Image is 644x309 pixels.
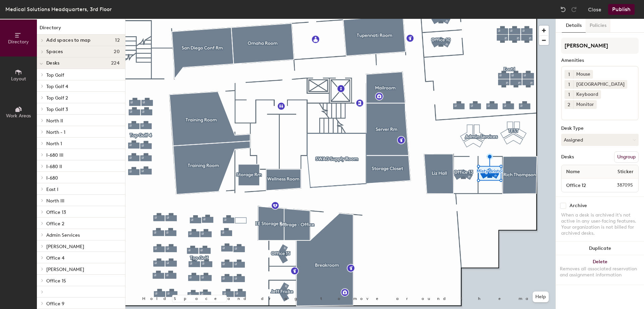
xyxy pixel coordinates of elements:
span: Admin Services [46,232,80,238]
input: Unnamed desk [563,181,601,190]
span: 1 [568,91,570,98]
button: 1 [565,80,573,89]
span: I-680 III [46,152,63,158]
span: Name [563,166,583,178]
div: Removes all associated reservation and assignment information [560,266,640,278]
span: North II [46,118,63,124]
button: Help [533,292,549,302]
img: Undo [560,6,567,13]
div: Medical Solutions Headquarters, 3rd Floor [5,5,112,13]
div: Mouse [573,70,593,79]
button: 1 [565,90,573,99]
span: Spaces [46,49,63,54]
button: Duplicate [556,242,644,255]
div: Keyboard [573,90,601,99]
span: Desks [46,61,59,66]
span: Office 15 [46,278,66,284]
button: Assigned [561,134,639,146]
span: Top Golf 2 [46,95,68,101]
h1: Directory [37,24,125,35]
span: North 1 [46,141,62,147]
button: Publish [608,4,635,15]
button: Close [588,4,601,15]
button: 1 [565,70,573,79]
div: Desks [561,154,574,160]
span: Sticker [614,166,637,178]
span: Office 9 [46,301,64,307]
span: Add spaces to map [46,38,91,43]
button: Ungroup [614,151,639,163]
span: Top Golf 3 [46,107,68,112]
span: 387095 [601,182,637,189]
span: 224 [111,61,120,66]
button: 2 [565,100,573,109]
div: Archive [570,203,587,208]
span: Directory [8,39,29,45]
img: Redo [571,6,577,13]
span: North III [46,198,64,204]
span: North - 1 [46,129,65,135]
span: Work Areas [6,113,31,119]
button: Details [562,19,586,33]
span: 1 [568,71,570,78]
span: 1 [568,81,570,88]
div: When a desk is archived it's not active in any user-facing features. Your organization is not bil... [561,212,639,236]
div: Amenities [561,58,639,63]
span: Top Golf [46,72,64,78]
span: I-680 II [46,164,62,169]
span: Office 2 [46,221,64,227]
span: 12 [115,38,120,43]
span: I-680 [46,175,58,181]
span: Office 4 [46,255,64,261]
button: DeleteRemoves all associated reservation and assignment information [556,255,644,285]
div: Desk Type [561,126,639,131]
span: [PERSON_NAME] [46,267,84,272]
span: Top Golf 4 [46,84,68,89]
span: Office 13 [46,209,66,215]
div: [GEOGRAPHIC_DATA] [573,80,627,89]
div: Monitor [573,100,597,109]
button: Policies [586,19,610,33]
span: 20 [114,49,120,54]
span: [PERSON_NAME] [46,244,84,249]
span: East I [46,187,58,192]
span: Layout [11,76,26,82]
span: 2 [568,101,570,108]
